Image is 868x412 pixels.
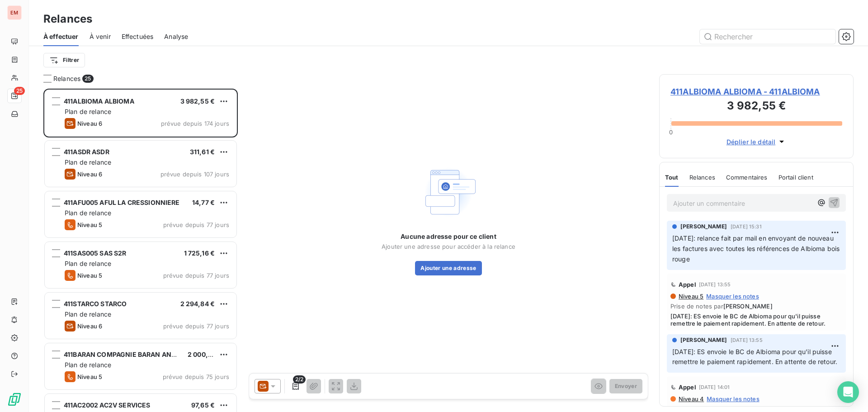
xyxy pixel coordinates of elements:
[7,392,22,407] img: Logo LeanPay
[680,223,727,231] span: [PERSON_NAME]
[77,120,102,127] span: Niveau 6
[65,108,111,115] span: Plan de relance
[77,170,102,178] span: Niveau 6
[672,234,841,263] span: [DATE]: relance fait par mail en envoyant de nouveau les factures avec toutes les références de A...
[77,221,102,228] span: Niveau 5
[65,158,111,166] span: Plan de relance
[293,375,306,384] span: 2/2
[7,5,22,20] div: EM
[64,350,212,358] span: 411BARAN COMPAGNIE BARAN AND CO INVEST
[731,224,762,229] span: [DATE] 15:31
[191,401,215,409] span: 97,65 €
[184,249,215,257] span: 1 725,16 €
[65,260,111,267] span: Plan de relance
[724,137,789,147] button: Déplier le détail
[706,293,759,300] span: Masquer les notes
[192,199,215,206] span: 14,77 €
[77,322,102,330] span: Niveau 6
[420,163,477,221] img: Empty state
[678,395,704,403] span: Niveau 4
[122,32,154,41] span: Effectuées
[43,53,85,67] button: Filtrer
[778,174,813,181] span: Portail client
[689,174,715,181] span: Relances
[53,74,80,83] span: Relances
[64,249,127,257] span: 411SAS005 SAS S2R
[65,209,111,217] span: Plan de relance
[180,300,215,308] span: 2 294,84 €
[679,281,696,288] span: Appel
[669,128,673,136] span: 0
[65,310,111,318] span: Plan de relance
[190,148,215,156] span: 311,61 €
[707,395,759,403] span: Masquer les notes
[163,221,229,228] span: prévue depuis 77 jours
[163,322,229,330] span: prévue depuis 77 jours
[77,272,102,279] span: Niveau 5
[401,232,496,241] span: Aucune adresse pour ce client
[163,373,229,380] span: prévue depuis 75 jours
[670,303,842,310] span: Prise de notes par
[77,373,102,380] span: Niveau 5
[731,337,763,343] span: [DATE] 13:55
[188,350,222,358] span: 2 000,03 €
[680,336,727,344] span: [PERSON_NAME]
[82,75,93,83] span: 25
[65,361,111,369] span: Plan de relance
[699,282,731,287] span: [DATE] 13:55
[14,87,25,95] span: 25
[609,379,642,393] button: Envoyer
[161,120,229,127] span: prévue depuis 174 jours
[64,199,180,206] span: 411AFU005 AFUL LA CRESSIONNIERE
[163,272,229,279] span: prévue depuis 77 jours
[164,32,188,41] span: Analyse
[665,174,679,181] span: Tout
[723,303,773,310] span: [PERSON_NAME]
[43,89,238,412] div: grid
[64,97,134,105] span: 411ALBIOMA ALBIOMA
[160,170,229,178] span: prévue depuis 107 jours
[670,85,842,98] span: 411ALBIOMA ALBIOMA - 411ALBIOMA
[699,384,730,390] span: [DATE] 14:01
[64,300,127,308] span: 411STARCO STARCO
[678,293,703,300] span: Niveau 5
[43,11,92,27] h3: Relances
[672,348,837,366] span: [DATE]: ES envoie le BC de Albioma pour qu'il puisse remettre le paiement rapidement. En attente ...
[43,32,79,41] span: À effectuer
[700,29,835,44] input: Rechercher
[415,261,481,275] button: Ajouter une adresse
[180,97,215,105] span: 3 982,55 €
[382,243,515,250] span: Ajouter une adresse pour accéder à la relance
[837,381,859,403] div: Open Intercom Messenger
[64,148,109,156] span: 411ASDR ASDR
[726,174,768,181] span: Commentaires
[64,401,150,409] span: 411AC2002 AC2V SERVICES
[670,98,842,116] h3: 3 982,55 €
[679,384,696,391] span: Appel
[726,137,776,147] span: Déplier le détail
[670,313,842,327] span: [DATE]: ES envoie le BC de Albioma pour qu'il puisse remettre le paiement rapidement. En attente ...
[90,32,111,41] span: À venir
